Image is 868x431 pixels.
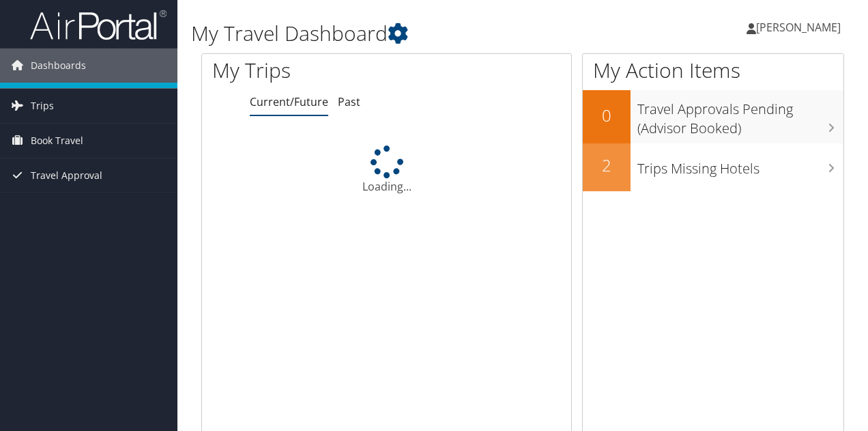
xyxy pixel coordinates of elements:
h1: My Action Items [583,56,843,85]
h2: 2 [583,154,631,177]
span: Trips [31,89,54,123]
a: Past [338,94,360,109]
span: Travel Approval [31,158,102,193]
span: [PERSON_NAME] [756,20,841,35]
span: Dashboards [31,48,86,83]
h3: Trips Missing Hotels [637,152,843,178]
img: airportal-logo.png [30,9,167,41]
a: Current/Future [250,94,328,109]
h3: Travel Approvals Pending (Advisor Booked) [637,93,843,138]
div: Loading... [202,145,571,195]
h1: My Trips [212,56,407,85]
a: 0Travel Approvals Pending (Advisor Booked) [583,90,843,143]
h1: My Travel Dashboard [191,19,633,48]
span: Book Travel [31,124,83,158]
h2: 0 [583,104,631,127]
a: 2Trips Missing Hotels [583,143,843,191]
a: [PERSON_NAME] [747,7,854,48]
